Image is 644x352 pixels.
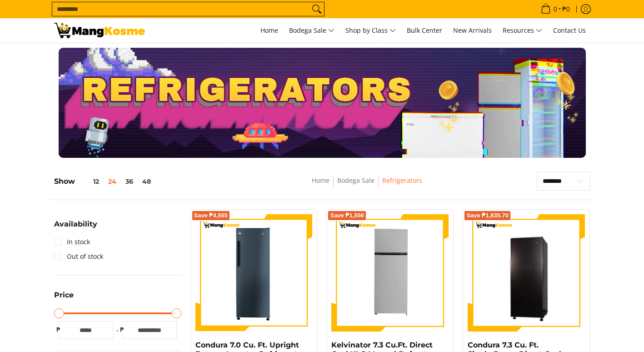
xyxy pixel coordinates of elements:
a: Contact Us [549,18,590,43]
button: 48 [138,178,155,185]
span: Price [54,292,74,299]
span: Save ₱1,556 [330,213,364,218]
img: Condura 7.3 Cu. Ft. Single Door - Direct Cool Inverter Refrigerator, CSD700SAi (Class A) [468,216,585,330]
span: ₱ [54,325,63,334]
span: Home [260,26,278,35]
span: Availability [54,221,97,228]
nav: Breadcrumbs [245,175,489,196]
button: 36 [121,178,138,185]
button: Search [310,2,324,16]
span: Shop by Class [345,25,396,36]
nav: Main Menu [154,18,590,43]
span: 0 [552,6,559,12]
a: Out of stock [54,249,103,264]
summary: Open [54,292,74,306]
a: Resources [498,18,547,43]
span: • [538,4,573,14]
span: ₱ [118,325,127,334]
summary: Open [54,221,97,235]
a: Shop by Class [341,18,400,43]
span: Save ₱4,555 [194,213,228,218]
a: In stock [54,235,90,249]
a: Home [256,18,283,43]
button: 24 [104,178,121,185]
h5: Show [54,177,155,186]
span: Contact Us [553,26,586,35]
a: New Arrivals [449,18,496,43]
span: Save ₱1,835.70 [466,213,509,218]
a: Bulk Center [402,18,447,43]
img: Kelvinator 7.3 Cu.Ft. Direct Cool KLC Manual Defrost Standard Refrigerator (Silver) (Class A) [331,214,449,332]
span: Bulk Center [407,26,442,35]
button: 12 [75,178,104,185]
a: Refrigerators [382,176,422,185]
a: Home [312,176,329,185]
img: Condura 7.0 Cu. Ft. Upright Freezer Inverter Refrigerator, CUF700MNi (Class A) [195,214,313,332]
img: Bodega Sale Refrigerator l Mang Kosme: Home Appliances Warehouse Sale [54,23,145,38]
span: New Arrivals [453,26,492,35]
span: Resources [503,25,542,36]
a: Bodega Sale [285,18,339,43]
span: Bodega Sale [289,25,334,36]
a: Bodega Sale [337,176,374,185]
span: ₱0 [561,6,571,12]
